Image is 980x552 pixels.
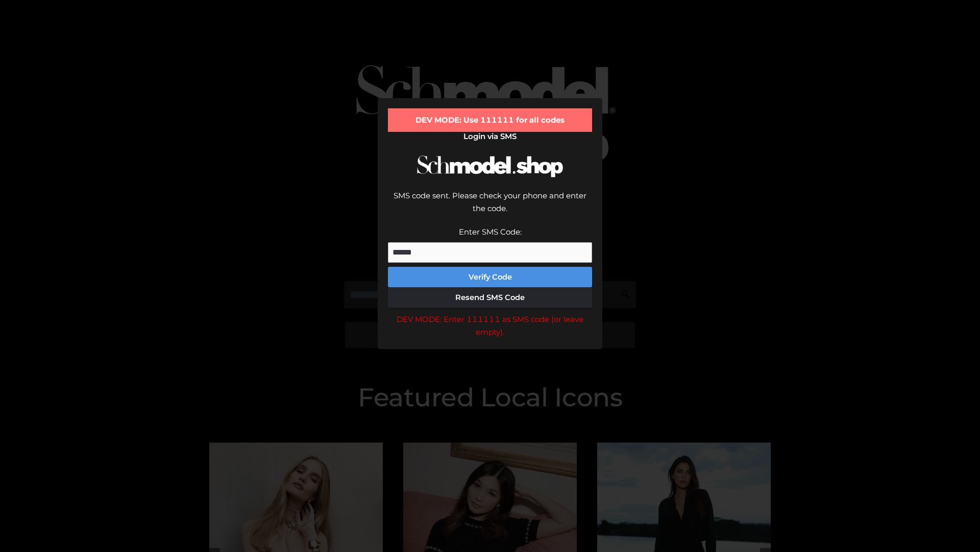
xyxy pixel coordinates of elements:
div: SMS code sent. Please check your phone and enter the code. [388,189,592,225]
div: DEV MODE: Enter 111111 as SMS code (or leave empty). [388,313,592,339]
h2: Login via SMS [388,132,592,141]
img: Schmodel Logo [413,146,567,187]
div: DEV MODE: Use 111111 for all codes [388,108,592,132]
button: Resend SMS Code [388,287,592,308]
label: Enter SMS Code: [459,227,522,237]
button: Verify Code [388,267,592,287]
